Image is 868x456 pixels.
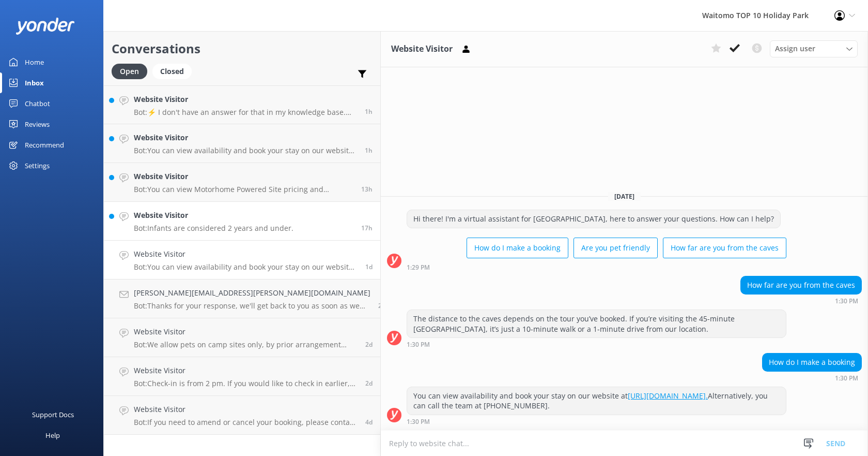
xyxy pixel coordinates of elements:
a: Website VisitorBot:If you need to amend or cancel your booking, please contact [EMAIL_ADDRESS][DO... [104,396,380,435]
span: Assign user [775,43,815,54]
div: Sep 25 2025 01:30pm (UTC +12:00) Pacific/Auckland [762,374,862,381]
h4: Website Visitor [134,171,353,182]
a: Website VisitorBot:⚡ I don't have an answer for that in my knowledge base. Please try and rephras... [104,85,380,124]
span: Sep 24 2025 07:54pm (UTC +12:00) Pacific/Auckland [365,379,373,388]
a: [URL][DOMAIN_NAME]. [628,391,708,401]
a: Website VisitorBot:We allow pets on camp sites only, by prior arrangement outside of peak season ... [104,318,380,357]
h2: Conversations [112,39,373,58]
p: Bot: You can view Motorhome Powered Site pricing and availability and make a booking online at [U... [134,185,353,194]
span: Sep 25 2025 01:30pm (UTC +12:00) Pacific/Auckland [365,262,373,271]
p: Bot: We allow pets on camp sites only, by prior arrangement outside of peak season with a charge ... [134,340,358,349]
p: Bot: You can view availability and book your stay on our website at [URL][DOMAIN_NAME]. Alternati... [134,146,357,155]
div: Chatbot [25,93,50,114]
button: How far are you from the caves [663,238,786,258]
div: Home [25,52,44,72]
img: yonder-white-logo.png [16,18,75,35]
p: Bot: Infants are considered 2 years and under. [134,224,293,233]
div: You can view availability and book your stay on our website at Alternatively, you can call the te... [407,387,786,415]
p: Bot: You can view availability and book your stay on our website at [URL][DOMAIN_NAME]. Alternati... [134,262,358,272]
strong: 1:30 PM [407,419,430,425]
h4: Website Visitor [134,404,358,415]
a: Website VisitorBot:You can view Motorhome Powered Site pricing and availability and make a bookin... [104,163,380,202]
div: How do I make a booking [763,354,861,371]
button: How do I make a booking [467,238,568,258]
div: Sep 25 2025 01:30pm (UTC +12:00) Pacific/Auckland [407,341,786,348]
strong: 1:29 PM [407,264,430,271]
strong: 1:30 PM [835,375,858,381]
h4: Website Visitor [134,326,358,337]
a: [PERSON_NAME][EMAIL_ADDRESS][PERSON_NAME][DOMAIN_NAME]Bot:Thanks for your response, we'll get bac... [104,280,380,318]
a: Open [112,65,152,77]
h4: Website Visitor [134,132,357,143]
a: Website VisitorBot:You can view availability and book your stay on our website at [URL][DOMAIN_NA... [104,124,380,163]
div: Closed [152,64,192,79]
span: [DATE] [608,192,641,201]
h4: Website Visitor [134,210,293,221]
div: Inbox [25,72,44,93]
div: Sep 25 2025 01:29pm (UTC +12:00) Pacific/Auckland [407,263,786,271]
strong: 1:30 PM [835,298,858,304]
div: Sep 25 2025 01:30pm (UTC +12:00) Pacific/Auckland [740,297,862,304]
p: Bot: ⚡ I don't have an answer for that in my knowledge base. Please try and rephrase your questio... [134,108,357,117]
a: Website VisitorBot:You can view availability and book your stay on our website at [URL][DOMAIN_NA... [104,241,380,280]
div: Sep 25 2025 01:30pm (UTC +12:00) Pacific/Auckland [407,418,786,425]
h3: Website Visitor [391,42,453,56]
span: Sep 27 2025 07:58am (UTC +12:00) Pacific/Auckland [365,146,373,155]
div: Settings [25,155,50,176]
span: Sep 24 2025 09:15pm (UTC +12:00) Pacific/Auckland [378,301,385,310]
p: Bot: Check-in is from 2 pm. If you would like to check in earlier, please call our team at [PHONE... [134,379,358,388]
h4: Website Visitor [134,94,357,105]
strong: 1:30 PM [407,342,430,348]
div: Assign User [770,40,858,57]
span: Sep 24 2025 08:55pm (UTC +12:00) Pacific/Auckland [365,340,373,349]
p: Bot: Thanks for your response, we'll get back to you as soon as we can during opening hours. [134,301,370,311]
div: How far are you from the caves [741,276,861,294]
a: Website VisitorBot:Check-in is from 2 pm. If you would like to check in earlier, please call our ... [104,357,380,396]
span: Sep 26 2025 03:44pm (UTC +12:00) Pacific/Auckland [361,224,373,232]
div: Help [45,425,60,446]
div: Open [112,64,147,79]
div: Recommend [25,135,64,155]
a: Closed [152,65,197,77]
div: Support Docs [32,404,74,425]
div: Hi there! I'm a virtual assistant for [GEOGRAPHIC_DATA], here to answer your questions. How can I... [407,210,780,228]
h4: Website Visitor [134,248,358,260]
h4: Website Visitor [134,365,358,376]
div: The distance to the caves depends on the tour you’ve booked. If you’re visiting the 45-minute [GE... [407,310,786,337]
a: Website VisitorBot:Infants are considered 2 years and under.17h [104,202,380,241]
span: Sep 27 2025 08:12am (UTC +12:00) Pacific/Auckland [365,107,373,116]
h4: [PERSON_NAME][EMAIL_ADDRESS][PERSON_NAME][DOMAIN_NAME] [134,287,370,299]
div: Reviews [25,114,50,135]
span: Sep 22 2025 10:28pm (UTC +12:00) Pacific/Auckland [365,418,373,426]
button: Are you pet friendly [574,238,658,258]
p: Bot: If you need to amend or cancel your booking, please contact [EMAIL_ADDRESS][DOMAIN_NAME]. [134,418,358,427]
span: Sep 26 2025 07:27pm (UTC +12:00) Pacific/Auckland [361,185,373,194]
